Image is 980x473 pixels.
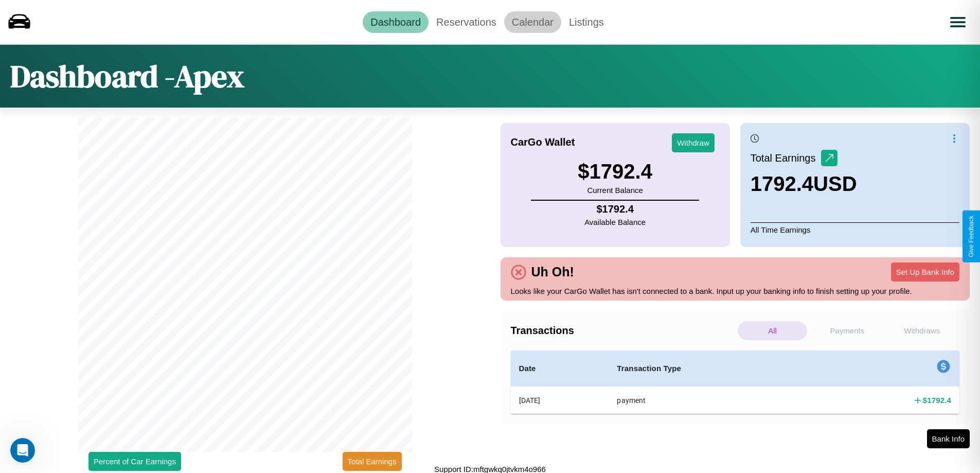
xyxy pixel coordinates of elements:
[887,321,957,340] p: Withdraws
[343,452,402,471] button: Total Earnings
[617,362,809,375] h4: Transaction Type
[672,133,715,152] button: Withdraw
[578,160,652,183] h3: $ 1792.4
[504,11,561,33] a: Calendar
[943,8,972,37] button: Open menu
[511,136,575,148] h4: CarGo Wallet
[891,262,959,282] button: Set Up Bank Info
[429,11,504,33] a: Reservations
[10,438,35,463] iframe: Intercom live chat
[519,362,601,375] h4: Date
[751,172,857,196] h3: 1792.4 USD
[738,321,807,340] p: All
[511,387,609,414] th: [DATE]
[927,429,970,448] button: Bank Info
[923,395,951,406] h4: $ 1792.4
[812,321,882,340] p: Payments
[561,11,612,33] a: Listings
[584,215,646,229] p: Available Balance
[751,222,959,237] p: All Time Earnings
[511,284,960,298] p: Looks like your CarGo Wallet has isn't connected to a bank. Input up your banking info to finish ...
[578,183,652,197] p: Current Balance
[584,203,646,215] h4: $ 1792.4
[609,387,817,414] th: payment
[751,149,821,167] p: Total Earnings
[511,351,960,414] table: simple table
[511,325,735,337] h4: Transactions
[88,452,181,471] button: Percent of Car Earnings
[363,11,429,33] a: Dashboard
[968,216,975,257] div: Give Feedback
[526,265,579,279] h4: Uh Oh!
[10,55,244,97] h1: Dashboard - Apex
